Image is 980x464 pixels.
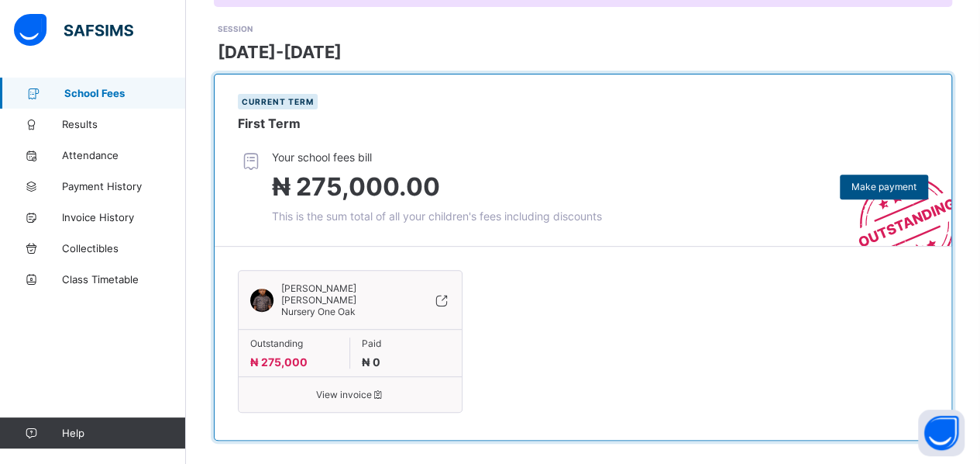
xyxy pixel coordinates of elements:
[62,180,186,192] span: Payment History
[62,118,186,130] span: Results
[218,24,253,33] span: SESSION
[281,282,411,306] span: [PERSON_NAME] [PERSON_NAME]
[918,410,965,456] button: Open asap
[218,42,342,62] span: [DATE]-[DATE]
[64,87,186,99] span: School Fees
[272,209,602,223] span: This is the sum total of all your children's fees including discounts
[851,181,916,192] span: Make payment
[62,211,186,223] span: Invoice History
[62,273,186,286] span: Class Timetable
[250,338,338,349] span: Outstanding
[281,306,356,317] span: Nursery One Oak
[250,355,308,369] span: ₦ 275,000
[839,158,951,246] img: outstanding-stamp.3c148f88c3ebafa6da95868fa43343a1.svg
[242,97,314,106] span: Current term
[62,242,186,255] span: Collectibles
[272,151,602,164] span: Your school fees bill
[238,116,301,131] span: First Term
[62,427,185,439] span: Help
[14,14,133,47] img: safsims
[272,171,440,202] span: ₦ 275,000.00
[62,149,186,161] span: Attendance
[362,355,380,369] span: ₦ 0
[362,338,450,349] span: Paid
[250,389,450,400] span: View invoice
